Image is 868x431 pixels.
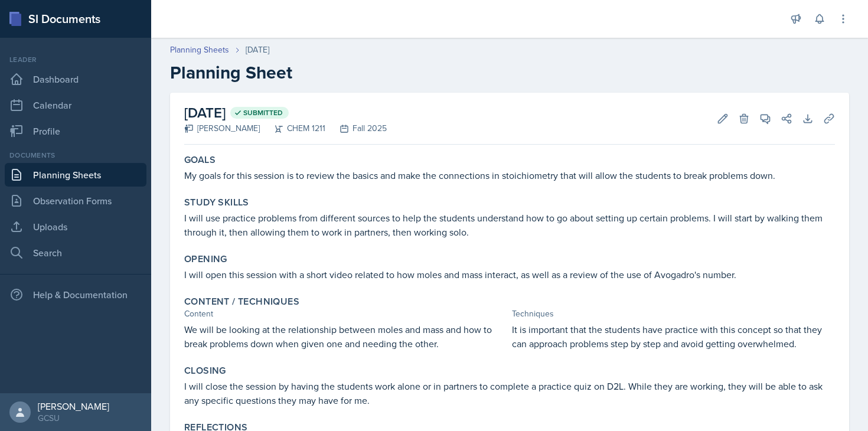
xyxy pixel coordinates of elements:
[184,211,835,239] p: I will use practice problems from different sources to help the students understand how to go abo...
[38,412,109,424] div: GCSU
[5,241,146,265] a: Search
[325,122,387,135] div: Fall 2025
[5,189,146,213] a: Observation Forms
[260,122,325,135] div: CHEM 1211
[5,150,146,161] div: Documents
[184,365,226,377] label: Closing
[5,215,146,239] a: Uploads
[184,308,507,320] div: Content
[184,168,835,182] p: My goals for this session is to review the basics and make the connections in stoichiometry that ...
[184,379,835,407] p: I will close the session by having the students work alone or in partners to complete a practice ...
[184,267,835,282] p: I will open this session with a short video related to how moles and mass interact, as well as a ...
[512,308,835,320] div: Techniques
[5,67,146,91] a: Dashboard
[184,296,299,308] label: Content / Techniques
[184,253,227,265] label: Opening
[5,93,146,117] a: Calendar
[184,122,260,135] div: [PERSON_NAME]
[184,102,387,123] h2: [DATE]
[170,44,229,56] a: Planning Sheets
[38,400,109,412] div: [PERSON_NAME]
[512,322,835,351] p: It is important that the students have practice with this concept so that they can approach probl...
[184,322,507,351] p: We will be looking at the relationship between moles and mass and how to break problems down when...
[246,44,269,56] div: [DATE]
[243,108,283,117] span: Submitted
[184,197,249,208] label: Study Skills
[5,163,146,187] a: Planning Sheets
[5,283,146,306] div: Help & Documentation
[170,62,849,83] h2: Planning Sheet
[5,54,146,65] div: Leader
[5,119,146,143] a: Profile
[184,154,216,166] label: Goals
